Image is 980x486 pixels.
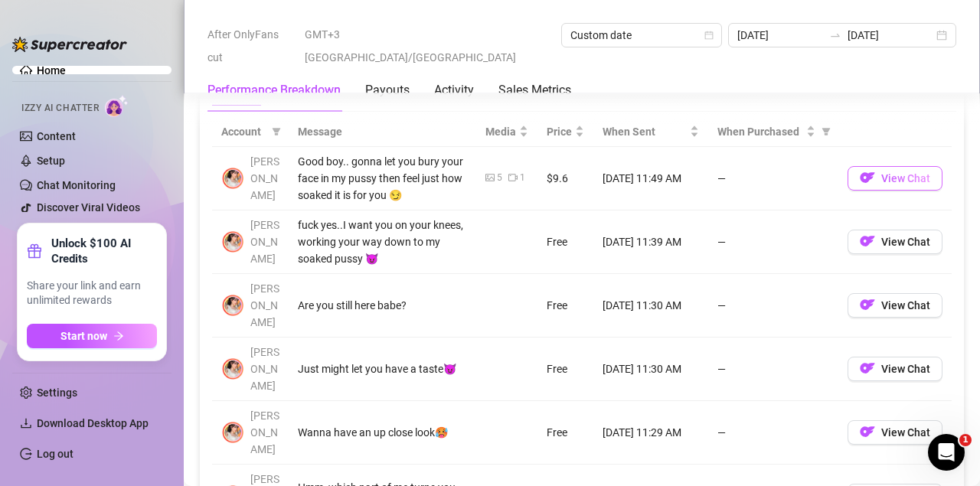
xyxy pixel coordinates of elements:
img: 𝖍𝖔𝖑𝖑𝖞 [222,422,243,443]
button: Start nowarrow-right [27,324,157,348]
a: OFView Chat [848,429,942,442]
td: Free [537,401,593,465]
th: When Sent [593,117,708,147]
button: OFView Chat [848,293,942,318]
td: Free [537,274,593,338]
th: When Purchased [708,117,838,147]
img: logo-BBDzfeDw.svg [12,37,127,52]
img: 𝖍𝖔𝖑𝖑𝖞 [222,295,243,316]
td: Free [537,338,593,401]
span: When Purchased [717,123,803,140]
span: View Chat [881,426,930,439]
span: swap-right [829,29,841,41]
span: Download Desktop App [37,417,149,429]
span: [PERSON_NAME] [250,282,279,328]
span: [PERSON_NAME] [250,219,279,265]
td: [DATE] 11:29 AM [593,401,708,465]
span: GMT+3 [GEOGRAPHIC_DATA]/[GEOGRAPHIC_DATA] [305,23,552,69]
span: Share your link and earn unlimited rewards [27,279,157,308]
div: Sales Metrics [498,81,571,99]
div: Just might let you have a taste😈 [298,360,467,377]
td: $9.6 [537,147,593,210]
button: OFView Chat [848,420,942,445]
span: [PERSON_NAME] [250,155,279,201]
span: gift [27,243,42,259]
div: Are you still here babe? [298,297,467,314]
span: arrow-right [113,331,124,341]
th: Media [476,117,537,147]
div: 5 [497,171,502,185]
td: — [708,210,838,274]
span: filter [818,120,834,143]
input: End date [848,27,933,44]
button: OFView Chat [848,166,942,191]
span: Izzy AI Chatter [21,101,99,116]
span: Account [221,123,266,140]
div: Payouts [365,81,410,99]
span: [PERSON_NAME] [250,346,279,392]
img: AI Chatter [105,95,129,117]
div: Activity [434,81,474,99]
span: filter [269,120,284,143]
img: OF [860,424,875,439]
span: Price [547,123,572,140]
span: View Chat [881,299,930,311]
img: 𝖍𝖔𝖑𝖑𝖞 [222,231,243,253]
span: calendar [704,31,714,40]
div: 1 [520,171,525,185]
div: Wanna have an up close look🥵 [298,424,467,441]
span: When Sent [603,123,687,140]
span: filter [272,127,281,136]
img: OF [860,297,875,312]
a: Discover Viral Videos [37,201,140,214]
a: Chat Monitoring [37,179,116,191]
span: [PERSON_NAME] [250,409,279,455]
div: Performance Breakdown [207,81,341,99]
a: OFView Chat [848,302,942,315]
a: Home [37,64,66,77]
span: Media [485,123,516,140]
span: After OnlyFans cut [207,23,296,69]
a: Setup [37,155,65,167]
button: OFView Chat [848,357,942,381]
div: fuck yes..I want you on your knees, working your way down to my soaked pussy 😈 [298,217,467,267]
span: View Chat [881,236,930,248]
span: Start now [60,330,107,342]
td: — [708,147,838,210]
img: OF [860,170,875,185]
strong: Unlock $100 AI Credits [51,236,157,266]
span: 1 [959,434,972,446]
td: — [708,338,838,401]
iframe: Intercom live chat [928,434,965,471]
span: picture [485,173,495,182]
a: OFView Chat [848,366,942,378]
input: Start date [737,27,823,44]
span: View Chat [881,172,930,184]
th: Message [289,117,476,147]
td: [DATE] 11:39 AM [593,210,708,274]
span: video-camera [508,173,518,182]
img: OF [860,233,875,249]
span: to [829,29,841,41]
td: [DATE] 11:49 AM [593,147,708,210]
button: OFView Chat [848,230,942,254]
th: Price [537,117,593,147]
span: Custom date [570,24,713,47]
a: Log out [37,448,73,460]
td: Free [537,210,593,274]
td: [DATE] 11:30 AM [593,338,708,401]
a: Settings [37,387,77,399]
img: 𝖍𝖔𝖑𝖑𝖞 [222,168,243,189]
a: OFView Chat [848,175,942,188]
span: View Chat [881,363,930,375]
td: — [708,401,838,465]
img: 𝖍𝖔𝖑𝖑𝖞 [222,358,243,380]
span: filter [822,127,831,136]
img: OF [860,360,875,376]
a: OFView Chat [848,239,942,251]
span: download [20,417,32,429]
td: [DATE] 11:30 AM [593,274,708,338]
div: Good boy.. gonna let you bury your face in my pussy then feel just how soaked it is for you 😏 [298,153,467,204]
td: — [708,274,838,338]
a: Content [37,130,76,142]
